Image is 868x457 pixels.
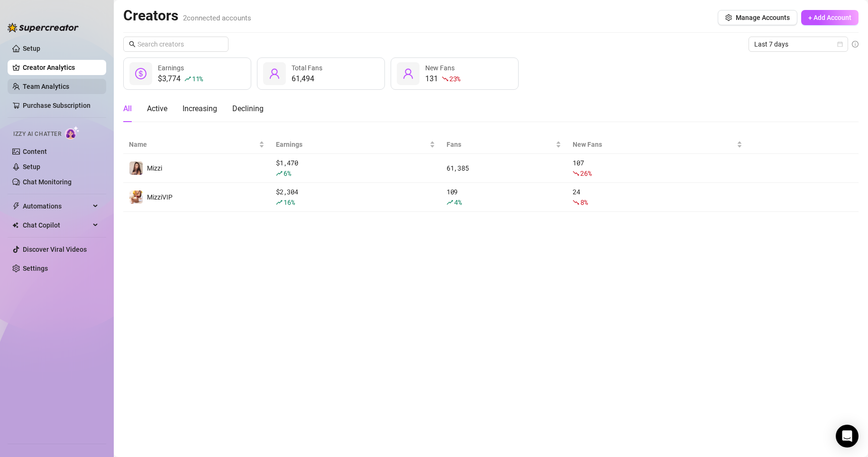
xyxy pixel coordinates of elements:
span: 16 % [283,198,294,207]
span: Last 7 days [754,37,842,51]
span: Izzy AI Chatter [13,130,61,139]
a: Team Analytics [23,83,69,90]
th: Earnings [270,135,441,154]
img: AI Chatter [65,126,80,140]
img: logo-BBDzfeDw.svg [8,23,79,32]
img: MizziVIP [129,190,143,204]
div: 61,494 [292,73,322,85]
div: $ 2,304 [276,187,435,208]
span: fall [573,170,579,177]
span: info-circle [852,41,859,48]
button: Manage Accounts [718,10,797,25]
span: rise [276,170,283,177]
th: New Fans [567,135,748,154]
span: 2 connected accounts [183,14,251,22]
span: 11 % [192,74,203,83]
span: MizziVIP [147,193,173,201]
span: search [129,41,136,48]
img: Chat Copilot [12,222,18,228]
div: 107 [573,158,742,179]
div: Increasing [183,103,217,114]
th: Fans [441,135,567,154]
a: Setup [23,45,40,52]
span: 23 % [449,74,460,83]
div: Declining [232,103,264,114]
span: Earnings [276,139,428,150]
h2: Creators [123,7,251,25]
span: Chat Copilot [23,218,90,233]
span: Name [129,139,257,150]
div: $ 1,470 [276,158,435,179]
span: 4 % [454,198,461,207]
button: + Add Account [801,10,859,25]
span: user [269,68,280,79]
span: 6 % [283,169,291,178]
span: fall [573,199,579,206]
span: Mizzi [147,164,162,172]
span: thunderbolt [12,202,20,210]
span: dollar-circle [135,68,146,79]
th: Name [123,135,270,154]
img: Mizzi [129,162,143,175]
a: Discover Viral Videos [23,246,87,253]
input: Search creators [137,39,215,49]
a: Settings [23,265,48,272]
span: setting [725,14,732,21]
a: Chat Monitoring [23,178,72,186]
div: 24 [573,187,742,208]
span: calendar [837,41,843,47]
span: rise [184,76,191,82]
div: 61,385 [447,163,561,173]
span: Fans [447,139,554,150]
a: Purchase Subscription [23,98,99,113]
span: Total Fans [292,64,322,72]
div: 131 [425,73,460,85]
div: Active [147,103,167,114]
a: Creator Analytics [23,60,99,75]
div: $3,774 [158,73,203,85]
span: Automations [23,199,90,214]
span: fall [442,76,448,82]
div: All [123,103,132,114]
span: New Fans [425,64,455,72]
span: + Add Account [808,14,851,21]
span: 8 % [580,198,587,207]
div: 109 [447,187,561,208]
span: user [402,68,414,79]
a: Setup [23,163,40,171]
span: 26 % [580,169,591,178]
div: Open Intercom Messenger [836,425,859,447]
span: New Fans [573,139,735,150]
span: Manage Accounts [736,14,790,21]
a: Content [23,148,47,155]
span: rise [447,199,453,206]
span: Earnings [158,64,184,72]
span: rise [276,199,283,206]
